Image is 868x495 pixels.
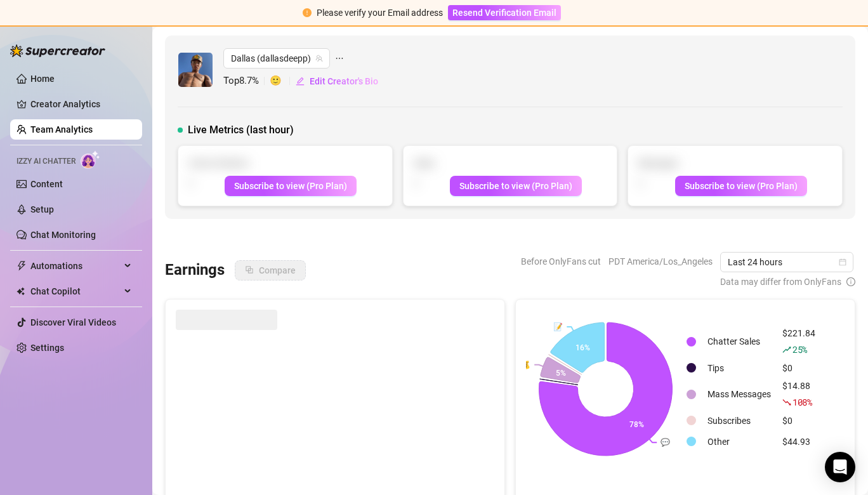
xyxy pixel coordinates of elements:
[782,398,791,407] span: fall
[231,49,322,68] span: Dallas (dallasdeepp)
[30,179,63,189] a: Content
[702,411,776,430] td: Subscribes
[315,55,323,62] span: team
[839,258,846,266] span: calendar
[30,230,96,240] a: Chat Monitoring
[450,176,582,196] button: Subscribe to view (Pro Plan)
[521,360,530,369] text: 💰
[608,252,713,271] span: PDT America/Los_Angeles
[846,275,855,289] span: info-circle
[30,256,121,276] span: Automations
[792,343,807,355] span: 25 %
[30,74,55,84] a: Home
[234,181,347,191] span: Subscribe to view (Pro Plan)
[16,155,76,168] span: Izzy AI Chatter
[792,396,812,408] span: 108 %
[553,322,563,331] text: 📝
[782,379,815,409] div: $14.88
[270,74,295,89] span: 🙂
[825,452,855,482] div: Open Intercom Messenger
[782,361,815,375] div: $0
[521,252,601,271] span: Before OnlyFans cut
[223,74,270,89] span: Top 8.7 %
[310,76,378,86] span: Edit Creator's Bio
[235,260,306,280] button: Compare
[30,204,54,214] a: Setup
[661,437,670,447] text: 💬
[702,326,776,357] td: Chatter Sales
[30,343,64,353] a: Settings
[303,8,312,17] span: exclamation-circle
[30,124,93,135] a: Team Analytics
[16,287,25,296] img: Chat Copilot
[81,150,100,169] img: AI Chatter
[720,275,841,289] span: Data may differ from OnlyFans
[702,379,776,409] td: Mass Messages
[225,176,357,196] button: Subscribe to view (Pro Plan)
[30,94,132,114] a: Creator Analytics
[16,261,27,271] span: thunderbolt
[317,6,443,20] div: Please verify your Email address
[459,181,572,191] span: Subscribe to view (Pro Plan)
[10,44,105,57] img: logo-BBDzfeDw.svg
[295,71,379,91] button: Edit Creator's Bio
[30,317,116,327] a: Discover Viral Videos
[188,122,294,138] span: Live Metrics (last hour)
[452,8,556,18] span: Resend Verification Email
[702,432,776,451] td: Other
[178,53,213,87] img: Dallas
[165,260,225,280] h3: Earnings
[685,181,798,191] span: Subscribe to view (Pro Plan)
[782,345,791,354] span: rise
[335,48,344,69] span: ellipsis
[448,5,561,20] button: Resend Verification Email
[782,326,815,357] div: $221.84
[782,435,815,449] div: $44.93
[702,358,776,378] td: Tips
[296,77,305,86] span: edit
[782,414,815,428] div: $0
[675,176,807,196] button: Subscribe to view (Pro Plan)
[728,253,846,272] span: Last 24 hours
[30,281,121,301] span: Chat Copilot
